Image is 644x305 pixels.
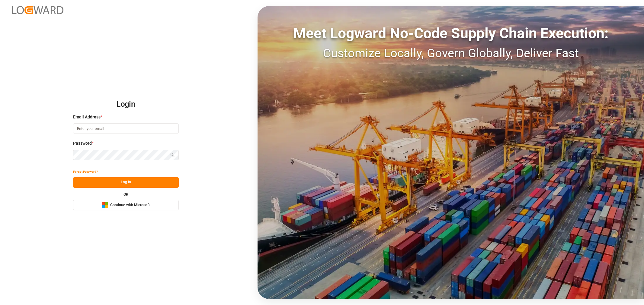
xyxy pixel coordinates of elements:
[73,95,179,114] h2: Login
[73,167,98,177] button: Forgot Password?
[73,114,101,120] span: Email Address
[110,203,150,208] span: Continue with Microsoft
[73,123,179,134] input: Enter your email
[73,140,92,146] span: Password
[258,44,644,62] div: Customize Locally, Govern Globally, Deliver Fast
[73,200,179,210] button: Continue with Microsoft
[258,23,644,44] div: Meet Logward No-Code Supply Chain Execution:
[73,177,179,188] button: Log In
[123,193,128,196] small: OR
[12,6,63,14] img: Logward_new_orange.png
